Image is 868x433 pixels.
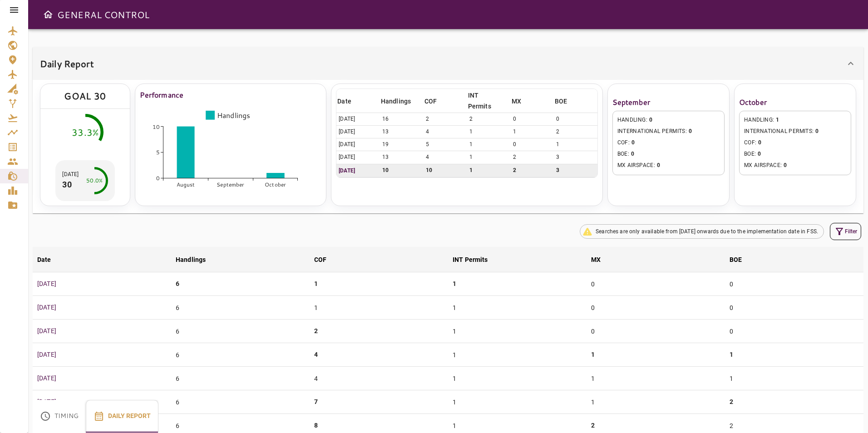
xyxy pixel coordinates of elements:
span: 0 [657,162,660,168]
div: Handlings [381,96,411,107]
span: MX [512,96,533,107]
span: 0 [815,128,819,134]
td: 1 [448,320,587,343]
div: Daily Report [33,47,863,80]
td: 1 [448,343,587,367]
div: BOE [730,254,742,265]
p: 1 [730,350,733,359]
td: [DATE] [336,126,380,138]
div: GOAL 30 [64,89,106,103]
td: 6 [171,296,310,320]
p: 7 [314,397,318,407]
td: [DATE] [336,138,380,151]
p: 6 [176,279,179,289]
span: Date [37,254,63,265]
tspan: August [177,181,195,189]
td: 13 [380,126,424,138]
td: 3 [554,151,597,164]
span: INTERNATIONAL PERMITS : [617,127,720,136]
span: COF [314,254,338,265]
p: [DATE] [37,303,167,312]
span: 1 [776,117,779,123]
p: 1 [314,279,318,289]
td: 4 [424,151,467,164]
td: 1 [467,126,511,138]
span: Searches are only available from [DATE] onwards due to the implementation date in FSS. [590,227,824,236]
span: BOE : [744,150,846,159]
p: [DATE] [339,167,378,175]
td: 1 [448,367,587,390]
div: BOE [555,96,567,107]
td: 5 [424,138,467,151]
td: 0 [511,138,554,151]
tspan: 10 [153,123,160,130]
span: INTERNATIONAL PERMITS : [744,127,846,136]
div: Daily Report [33,80,863,213]
div: Date [37,254,51,265]
span: MX AIRSPACE : [617,161,720,170]
span: COF : [744,138,846,148]
p: 8 [314,421,318,430]
span: Handlings [176,254,217,265]
tspan: Handlings [217,110,250,120]
td: 1 [310,296,448,320]
span: Date [337,96,363,107]
p: 30 [62,178,79,191]
td: 1 [725,367,863,390]
span: 0 [758,139,761,146]
td: 6 [171,320,310,343]
td: 1 [448,296,587,320]
span: COF [424,96,449,107]
p: [DATE] [37,279,167,289]
div: basic tabs example [33,400,158,433]
td: 1 [511,126,554,138]
td: 1 [587,367,725,390]
div: MX [591,254,601,265]
td: 1 [448,390,587,414]
button: Filter [830,223,861,240]
p: [DATE] [37,326,167,336]
h6: September [612,96,725,108]
span: INT Permits [453,254,500,265]
div: INT Permits [453,254,488,265]
p: [DATE] [37,374,167,383]
td: 1 [467,164,511,177]
td: 2 [467,113,511,126]
span: COF : [617,138,720,148]
h6: GENERAL CONTROL [57,7,149,22]
td: 10 [380,164,424,177]
span: 0 [689,128,692,134]
p: 4 [314,350,318,359]
td: 6 [171,367,310,390]
td: 0 [587,296,725,320]
td: 0 [554,113,597,126]
td: 1 [587,390,725,414]
td: 10 [424,164,467,177]
td: 0 [511,113,554,126]
td: 0 [725,272,863,296]
p: 1 [453,279,456,289]
span: 0 [631,151,634,157]
span: 0 [758,151,761,157]
span: Handlings [381,96,423,107]
h6: Performance [140,89,321,101]
td: 19 [380,138,424,151]
td: 1 [554,138,597,151]
span: HANDLING : [744,116,846,125]
td: 13 [380,151,424,164]
div: Handlings [176,254,206,265]
span: BOE [555,96,579,107]
tspan: 5 [156,148,160,156]
p: [DATE] [37,350,167,359]
td: 0 [725,296,863,320]
td: [DATE] [336,113,380,126]
td: 1 [467,138,511,151]
tspan: September [217,181,245,189]
td: 1 [467,151,511,164]
td: 0 [587,272,725,296]
td: 2 [424,113,467,126]
span: HANDLING : [617,116,720,125]
button: Daily Report [86,400,158,433]
div: 33.3% [72,125,99,139]
span: BOE [730,254,754,265]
